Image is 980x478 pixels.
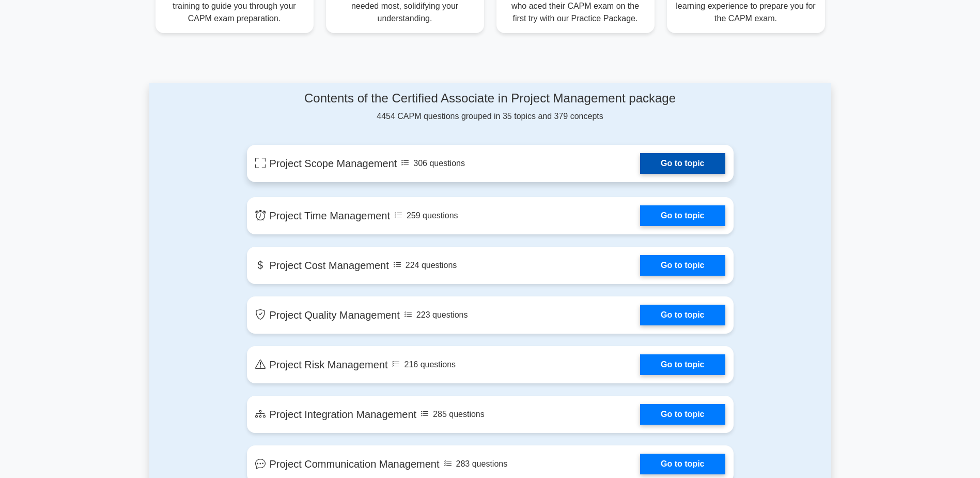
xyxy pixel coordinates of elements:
[640,354,725,375] a: Go to topic
[640,454,725,474] a: Go to topic
[640,305,725,325] a: Go to topic
[247,91,734,106] h4: Contents of the Certified Associate in Project Management package
[640,255,725,276] a: Go to topic
[640,404,725,425] a: Go to topic
[640,153,725,174] a: Go to topic
[640,205,725,226] a: Go to topic
[247,91,734,123] div: 4454 CAPM questions grouped in 35 topics and 379 concepts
